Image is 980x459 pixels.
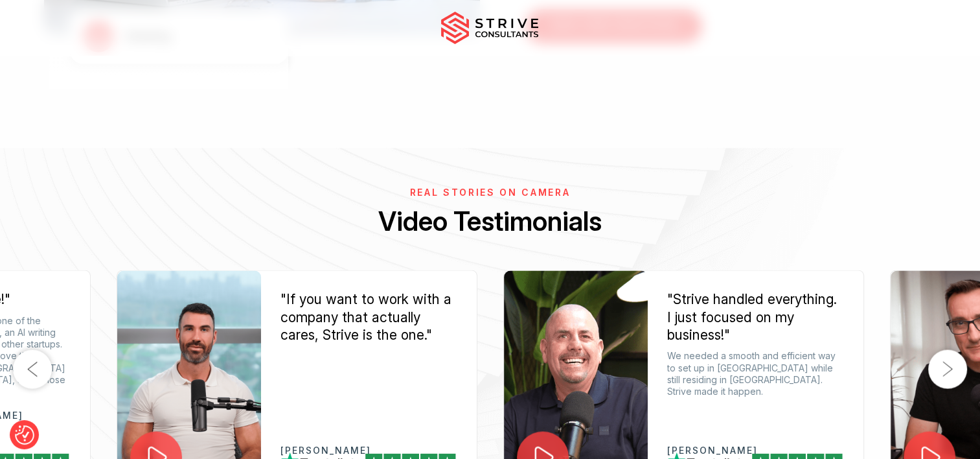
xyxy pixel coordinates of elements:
button: Previous [13,349,52,388]
p: [PERSON_NAME] [667,445,844,454]
div: "Strive handled everything. I just focused on my business!" [667,290,844,343]
img: Revisit consent button [15,425,34,445]
div: "If you want to work with a company that actually cares, Strive is the one." [280,290,457,343]
img: main-logo.svg [441,12,538,44]
p: We needed a smooth and efficient way to set up in [GEOGRAPHIC_DATA] while still residing in [GEOG... [667,349,844,397]
button: Next [928,349,967,388]
p: [PERSON_NAME] [280,445,457,454]
button: Consent Preferences [15,425,34,445]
